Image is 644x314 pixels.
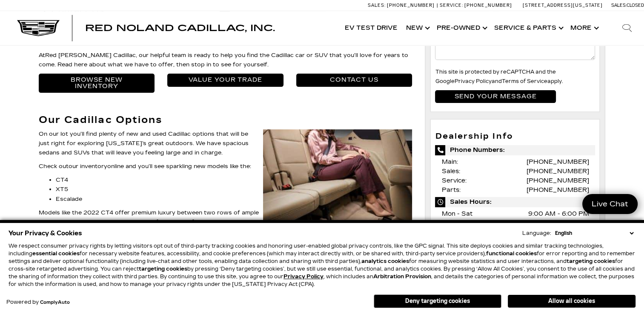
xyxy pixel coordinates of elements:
[56,194,412,204] li: Escalade
[32,251,80,257] strong: essential cookies
[69,163,107,170] a: our inventory
[374,294,501,308] button: Deny targeting cookies
[373,274,431,280] strong: Arbitration Provision
[508,295,635,308] button: Allow all cookies
[567,258,615,264] strong: targeting cookies
[341,11,402,45] a: EV Test Drive
[522,231,551,236] div: Language:
[441,168,460,175] span: Sales:
[454,78,491,84] a: Privacy Policy
[167,74,283,86] a: Value Your Trade
[435,69,563,84] small: This site is protected by reCAPTCHA and the Google and apply.
[402,11,432,45] a: New
[139,266,187,272] strong: targeting cookies
[387,3,435,8] span: [PHONE_NUMBER]
[490,11,566,45] a: Service & Parts
[553,229,635,237] select: Language Select
[9,242,635,288] p: We respect consumer privacy rights by letting visitors opt out of third-party tracking cookies an...
[432,11,490,45] a: Pre-Owned
[435,197,595,207] span: Sales Hours:
[486,251,537,257] strong: functional cookies
[527,177,589,184] a: [PHONE_NUMBER]
[263,129,412,229] img: Cadillac Inventory
[283,274,323,280] a: Privacy Policy
[296,74,412,86] a: Contact Us
[627,3,644,8] span: Closed
[39,129,412,157] p: On our lot you’ll find plenty of new and used Cadillac options that will be just right for explor...
[523,3,603,8] a: [STREET_ADDRESS][US_STATE]
[56,175,412,185] li: CT4
[527,158,589,166] a: [PHONE_NUMBER]
[435,132,595,141] h3: Dealership Info
[56,185,412,194] li: XT5
[528,209,589,219] span: 9:00 AM - 6:00 PM
[440,3,463,8] span: Service:
[435,145,595,155] span: Phone Numbers:
[527,168,589,175] a: [PHONE_NUMBER]
[39,51,412,69] p: At , our helpful team is ready to help you find the Cadillac car or SUV that you’ll love for year...
[435,90,555,103] input: Send your message
[39,114,163,126] strong: Our Cadillac Options
[39,208,412,236] p: Models like the 2022 CT4 offer premium luxury between two rows of ample seating, while the Escala...
[441,158,458,166] span: Main:
[441,210,472,217] span: Mon - Sat
[368,3,437,8] a: Sales: [PHONE_NUMBER]
[568,219,589,228] span: Closed
[368,3,386,8] span: Sales:
[441,186,460,194] span: Parts:
[40,300,70,305] a: ComplyAuto
[17,20,60,36] img: Cadillac Dark Logo with Cadillac White Text
[566,11,601,45] button: More
[85,24,275,32] a: Red Noland Cadillac, Inc.
[527,186,589,194] a: [PHONE_NUMBER]
[45,52,136,59] a: Red [PERSON_NAME] Cadillac
[6,300,70,305] div: Powered by
[587,199,633,209] span: Live Chat
[39,162,412,171] p: Check out online and you’ll see sparkling new models like the:
[611,3,627,8] span: Sales:
[437,3,514,8] a: Service: [PHONE_NUMBER]
[9,227,82,239] span: Your Privacy & Cookies
[501,78,547,84] a: Terms of Service
[582,194,638,214] a: Live Chat
[85,23,275,33] span: Red Noland Cadillac, Inc.
[39,74,155,92] a: Browse New Inventory
[464,3,512,8] span: [PHONE_NUMBER]
[441,177,466,184] span: Service:
[361,258,409,264] strong: analytics cookies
